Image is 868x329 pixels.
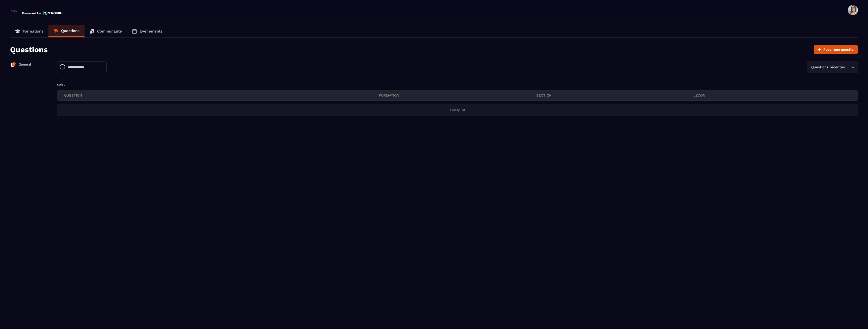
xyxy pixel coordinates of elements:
[61,28,79,33] p: Questions
[85,25,127,37] a: Communauté
[97,29,122,34] p: Communauté
[807,62,858,73] div: Search for option
[379,93,536,98] p: FORMATION
[64,93,379,98] p: QUESTION
[57,82,65,86] span: sujet
[43,11,65,15] img: logo
[10,25,48,37] a: Formations
[10,7,18,15] img: logo-branding
[19,62,31,67] p: Général
[846,65,850,70] input: Search for option
[10,45,48,54] p: Questions
[814,45,858,54] button: Poser une question
[450,108,465,112] p: Empty list
[22,11,41,15] p: Powered by
[693,93,851,98] p: leçon
[536,93,694,98] p: section
[127,25,168,37] a: Événements
[10,62,16,68] img: formation-icon-active.2ea72e5a.svg
[140,29,162,34] p: Événements
[23,29,43,34] p: Formations
[810,65,846,70] span: Questions récentes
[48,25,85,37] a: Questions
